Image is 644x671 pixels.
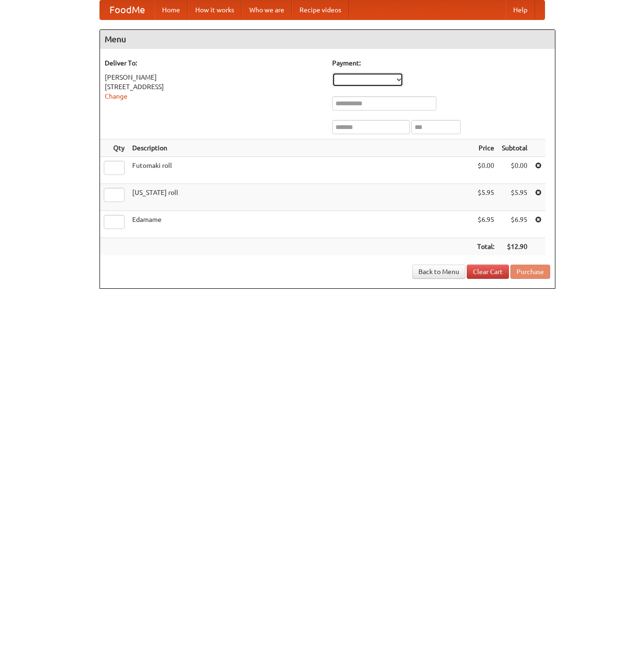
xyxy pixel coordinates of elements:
th: Qty [100,139,128,157]
a: Who we are [242,0,292,19]
a: FoodMe [100,0,154,19]
a: Home [154,0,188,19]
td: Edamame [128,211,473,238]
td: $6.95 [473,211,498,238]
td: $5.95 [498,184,531,211]
a: Help [506,0,535,19]
td: $5.95 [473,184,498,211]
th: Subtotal [498,139,531,157]
a: Recipe videos [292,0,349,19]
div: [STREET_ADDRESS] [105,82,323,92]
a: Change [105,92,127,100]
h5: Payment: [332,58,550,68]
th: Total: [473,238,498,256]
th: Price [473,139,498,157]
td: [US_STATE] roll [128,184,473,211]
a: Clear Cart [467,265,509,279]
div: [PERSON_NAME] [105,73,323,82]
h4: Menu [100,30,555,49]
h5: Deliver To: [105,58,323,68]
td: Futomaki roll [128,157,473,184]
a: How it works [188,0,242,19]
td: $6.95 [498,211,531,238]
td: $0.00 [473,157,498,184]
th: Description [128,139,473,157]
th: $12.90 [498,238,531,256]
a: Back to Menu [412,265,465,279]
button: Purchase [510,265,550,279]
td: $0.00 [498,157,531,184]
